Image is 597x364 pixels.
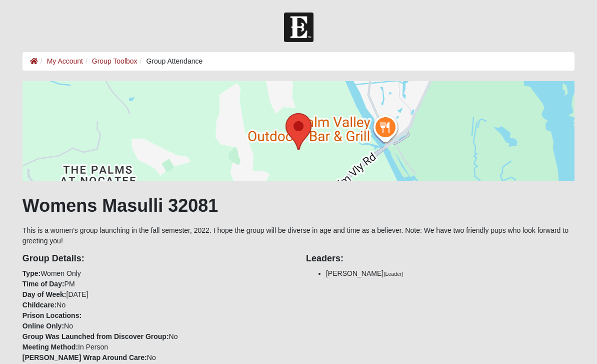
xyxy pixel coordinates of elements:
[47,57,83,65] a: My Account
[137,56,203,67] li: Group Attendance
[22,253,291,264] h4: Group Details:
[383,271,403,277] small: (Leader)
[306,253,574,264] h4: Leaders:
[22,311,81,319] strong: Prison Locations:
[22,332,169,340] strong: Group Was Launched from Discover Group:
[22,343,78,351] strong: Meeting Method:
[284,13,313,42] img: Church of Eleven22 Logo
[22,195,574,216] h1: Womens Masulli 32081
[22,290,66,298] strong: Day of Week:
[22,301,56,309] strong: Childcare:
[92,57,137,65] a: Group Toolbox
[22,322,64,330] strong: Online Only:
[326,268,574,279] li: [PERSON_NAME]
[22,269,40,277] strong: Type:
[22,280,64,288] strong: Time of Day:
